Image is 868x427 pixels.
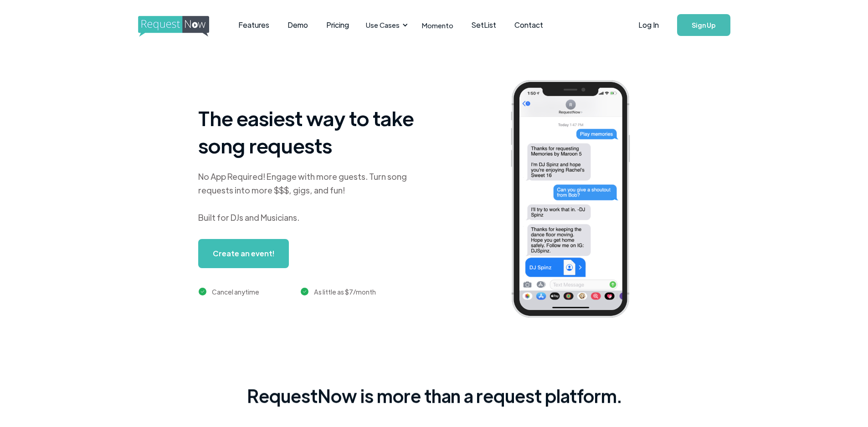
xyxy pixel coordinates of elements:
a: Demo [278,11,317,39]
img: iphone screenshot [500,74,654,327]
div: No App Required! Engage with more guests. Turn song requests into more $$$, gigs, and fun! Built ... [198,170,426,224]
a: Momento [413,12,462,39]
div: Cancel anytime [212,286,259,297]
a: Sign Up [677,14,730,36]
a: Pricing [317,11,358,39]
img: green checkmark [301,288,308,295]
a: home [138,16,206,34]
div: As little as $7/month [314,286,376,297]
img: green checkmark [199,288,206,295]
div: Use Cases [360,11,411,39]
div: Use Cases [366,20,400,30]
a: Contact [505,11,552,39]
img: requestnow logo [138,16,226,37]
a: Features [229,11,278,39]
a: SetList [462,11,505,39]
a: Create an event! [198,239,289,268]
a: Log In [629,9,668,41]
h1: The easiest way to take song requests [198,104,426,159]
